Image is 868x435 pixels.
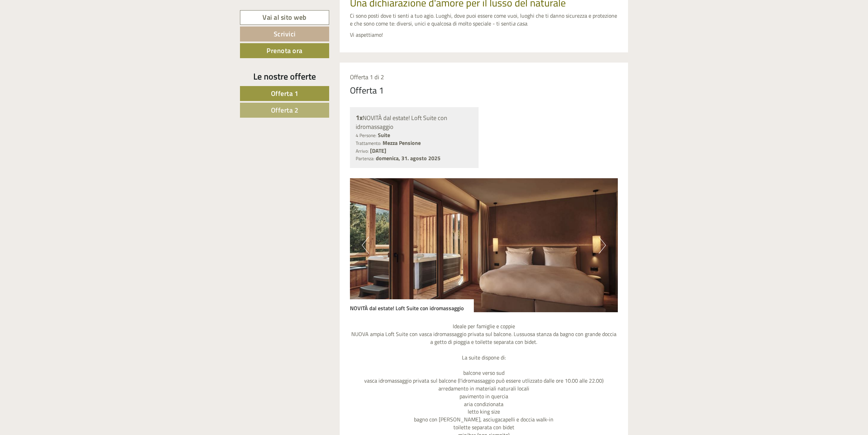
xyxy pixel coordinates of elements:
p: Ci sono posti dove ti senti a tuo agio. Luoghi, dove puoi essere come vuoi, luoghi che ti danno s... [350,12,618,28]
small: Partenza: [356,155,374,162]
b: Suite [378,131,390,139]
small: Trattamento: [356,140,381,147]
em: casa [517,19,527,28]
a: Prenota ora [240,43,329,58]
b: [DATE] [370,147,386,155]
img: image [350,178,618,312]
small: 4 Persone: [356,132,376,139]
div: NOVITÀ dal estate! Loft Suite con idromassaggio [350,299,474,312]
b: domenica, 31. agosto 2025 [376,154,440,162]
div: Buon giorno, come possiamo aiutarla? [5,18,101,39]
small: 16:22 [10,33,98,38]
em: a [513,19,515,28]
button: Previous [362,237,369,254]
div: Offerta 1 [350,84,384,97]
div: giovedì [120,5,148,17]
div: [GEOGRAPHIC_DATA] [10,20,98,25]
small: Arrivo: [356,148,369,154]
div: Le nostre offerte [240,70,329,83]
b: 1x [356,112,363,123]
button: Invia [232,176,269,191]
button: Next [599,237,606,254]
b: Mezza Pensione [383,139,421,147]
span: Offerta 2 [271,105,299,115]
span: Offerta 1 di 2 [350,72,384,82]
a: Vai al sito web [240,10,329,25]
div: NOVITÀ dal estate! Loft Suite con idromassaggio [356,113,473,131]
span: Offerta 1 [271,88,299,99]
p: Vi aspettiamo! [350,31,618,39]
a: Scrivici [240,27,329,41]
